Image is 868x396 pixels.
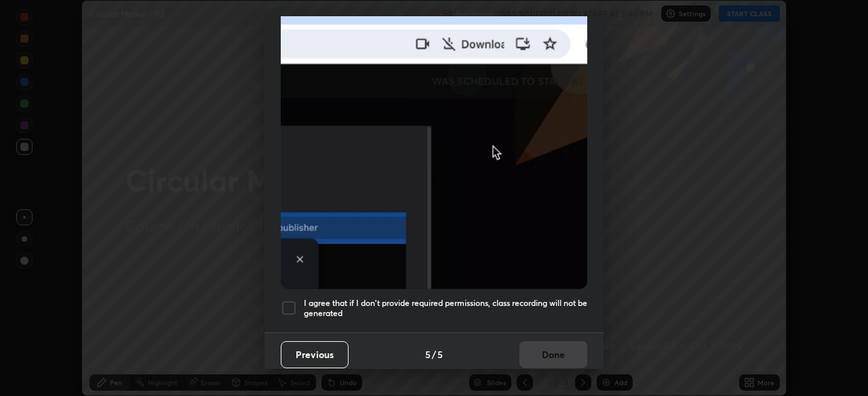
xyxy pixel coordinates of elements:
h4: 5 [437,347,443,361]
h4: 5 [425,347,431,361]
h4: / [432,347,436,361]
h5: I agree that if I don't provide required permissions, class recording will not be generated [304,298,587,319]
button: Previous [281,341,349,368]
